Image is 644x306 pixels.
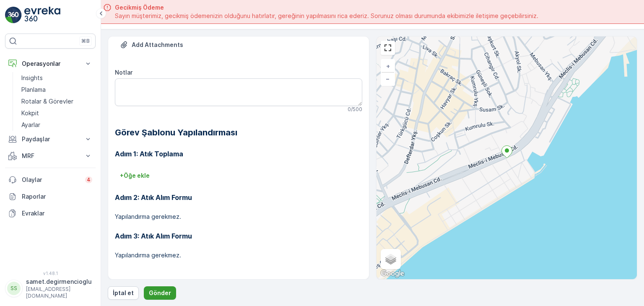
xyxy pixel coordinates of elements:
[120,171,150,180] p: + Öğe ekle
[18,96,96,107] a: Rotalar & Görevler
[5,131,96,148] button: Paydaşlar
[132,41,183,49] p: Add Attachments
[18,84,96,96] a: Planlama
[348,106,362,113] p: 0 / 500
[5,148,96,164] button: MRF
[26,277,92,286] p: samet.degirmencioglu
[5,171,96,188] a: Olaylar4
[22,176,80,184] p: Olaylar
[7,282,21,295] div: SS
[113,289,134,297] p: İptal et
[382,250,400,268] a: Layers
[149,289,171,297] p: Gönder
[5,271,96,276] span: v 1.48.1
[144,286,176,300] button: Gönder
[115,38,188,52] button: Dosya Yükle
[386,75,390,82] span: −
[18,119,96,131] a: Ayarlar
[87,176,91,183] p: 4
[115,192,362,202] h3: Adım 2: Atık Alım Formu
[21,109,39,117] p: Kokpit
[115,69,132,76] label: Notlar
[5,55,96,72] button: Operasyonlar
[382,60,394,73] a: Yakınlaştır
[108,286,139,300] button: İptal et
[115,169,155,182] button: +Öğe ekle
[115,251,362,259] p: Yapılandırma gerekmez.
[21,97,73,106] p: Rotalar & Görevler
[379,268,406,279] img: Google
[81,38,90,44] p: ⌘B
[18,72,96,84] a: Insights
[22,60,79,68] p: Operasyonlar
[21,74,43,82] p: Insights
[382,41,394,54] a: View Fullscreen
[22,209,92,218] p: Evraklar
[22,135,79,143] p: Paydaşlar
[115,3,538,12] span: Gecikmiş Ödeme
[115,149,362,159] h3: Adım 1: Atık Toplama
[5,7,22,23] img: logo
[26,286,92,299] p: [EMAIL_ADDRESS][DOMAIN_NAME]
[5,188,96,205] a: Raporlar
[21,121,40,129] p: Ayarlar
[18,107,96,119] a: Kokpit
[5,205,96,222] a: Evraklar
[24,7,60,23] img: logo_light-DOdMpM7g.png
[22,152,79,160] p: MRF
[115,126,362,139] h2: Görev Şablonu Yapılandırması
[382,73,394,85] a: Uzaklaştır
[5,277,96,299] button: SSsamet.degirmencioglu[EMAIL_ADDRESS][DOMAIN_NAME]
[115,231,362,241] h3: Adım 3: Atık Alım Formu
[21,86,46,94] p: Planlama
[386,62,390,70] span: +
[115,12,538,20] span: Sayın müşterimiz, gecikmiş ödemenizin olduğunu hatırlatır, gereğinin yapılmasını rica ederiz. Sor...
[115,213,362,221] p: Yapılandırma gerekmez.
[22,192,92,201] p: Raporlar
[379,268,406,279] a: Bu bölgeyi Google Haritalar'da açın (yeni pencerede açılır)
